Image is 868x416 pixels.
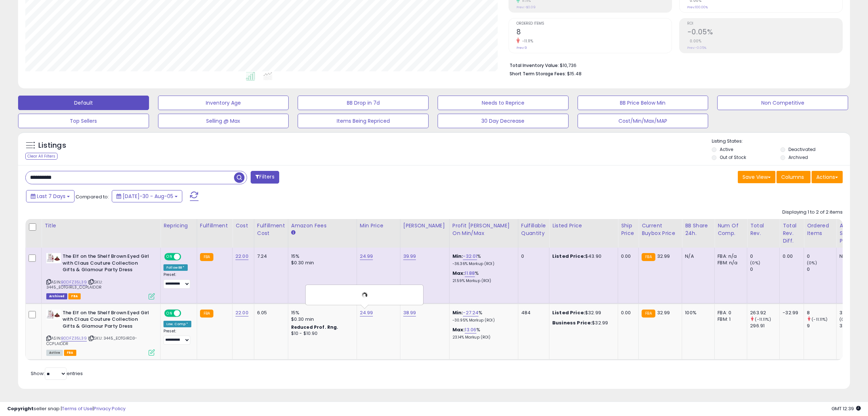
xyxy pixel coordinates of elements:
[25,153,58,160] div: Clear All Filters
[738,171,775,183] button: Save View
[158,114,289,128] button: Selling @ Max
[776,171,810,183] button: Columns
[438,96,569,110] button: Needs to Reprice
[687,5,708,9] small: Prev: 100.00%
[360,253,373,260] a: 24.99
[26,190,75,202] button: Last 7 Days
[291,331,351,337] div: $10 - $10.90
[200,253,213,261] small: FBA
[839,253,863,260] div: N/A
[807,310,836,316] div: 8
[807,222,833,237] div: Ordered Items
[46,253,61,263] img: 41b1shu0cTL._SL40_.jpg
[298,114,429,128] button: Items Being Repriced
[750,260,760,266] small: (0%)
[521,310,544,316] div: 484
[463,309,478,316] a: -27.24
[720,146,733,152] label: Active
[521,222,546,237] div: Fulfillable Quantity
[552,309,585,316] b: Listed Price:
[452,278,512,283] p: 21.59% Markup (ROI)
[812,171,843,183] button: Actions
[578,96,709,110] button: BB Price Below Min
[520,38,533,44] small: -11.11%
[44,222,157,230] div: Title
[750,266,779,273] div: 0
[657,253,670,260] span: 32.99
[360,222,397,230] div: Min Price
[807,260,817,266] small: (0%)
[165,310,174,316] span: ON
[712,138,850,145] p: Listing States:
[235,222,251,230] div: Cost
[516,22,672,26] span: Ordered Items
[452,253,512,266] div: %
[38,140,66,151] h5: Listings
[465,270,475,277] a: 11.88
[158,96,289,110] button: Inventory Age
[18,96,149,110] button: Default
[7,405,34,412] strong: Copyright
[788,146,816,152] label: Deactivated
[552,319,592,326] b: Business Price:
[465,326,476,333] a: 13.06
[839,316,850,322] small: (0%)
[718,260,741,266] div: FBM: n/a
[37,193,65,200] span: Last 7 Days
[750,253,779,260] div: 0
[718,316,741,323] div: FBM: 1
[685,222,711,237] div: BB Share 24h.
[642,310,655,318] small: FBA
[360,309,373,316] a: 24.99
[452,326,465,333] b: Max:
[449,219,518,248] th: The percentage added to the cost of goods (COGS) that forms the calculator for Min & Max prices.
[18,114,149,128] button: Top Sellers
[510,62,559,68] b: Total Inventory Value:
[516,5,536,9] small: Prev: -$0.09
[452,253,463,260] b: Min:
[452,270,465,277] b: Max:
[687,28,842,38] h2: -0.05%
[657,309,670,316] span: 32.99
[718,222,744,237] div: Num of Comp.
[621,222,635,237] div: Ship Price
[163,321,191,327] div: Low. Comp *
[807,323,836,329] div: 9
[123,193,173,200] span: [DATE]-30 - Aug-05
[257,222,285,237] div: Fulfillment Cost
[291,222,354,230] div: Amazon Fees
[782,209,843,216] div: Displaying 1 to 2 of 2 items
[61,335,87,341] a: B0DFZ35L39
[552,253,612,260] div: $43.90
[510,71,566,77] b: Short Term Storage Fees:
[235,309,248,316] a: 22.00
[807,266,836,273] div: 0
[403,222,446,230] div: [PERSON_NAME]
[291,310,351,316] div: 15%
[839,222,866,245] div: Avg Selling Price
[552,222,615,230] div: Listed Price
[516,28,672,38] h2: 8
[720,154,746,160] label: Out of Stock
[452,270,512,283] div: %
[783,222,801,245] div: Total Rev. Diff.
[76,193,109,200] span: Compared to:
[783,310,798,316] div: -32.99
[251,171,279,184] button: Filters
[235,253,248,260] a: 22.00
[291,324,339,330] b: Reduced Prof. Rng.
[718,253,741,260] div: FBA: n/a
[163,272,191,289] div: Preset:
[781,173,804,181] span: Columns
[46,310,61,320] img: 41b1shu0cTL._SL40_.jpg
[165,254,174,260] span: ON
[31,370,83,377] span: Show: entries
[717,96,848,110] button: Non Competitive
[63,310,150,332] b: The Elf on the Shelf Brown Eyed Girl with Claus Couture Collection Gifts & Glamour Party Dress
[578,114,709,128] button: Cost/Min/Max/MAP
[298,96,429,110] button: BB Drop in 7d
[200,222,229,230] div: Fulfillment
[163,264,188,271] div: Follow BB *
[46,293,67,299] span: Listings that have been deleted from Seller Central
[687,38,702,44] small: 0.00%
